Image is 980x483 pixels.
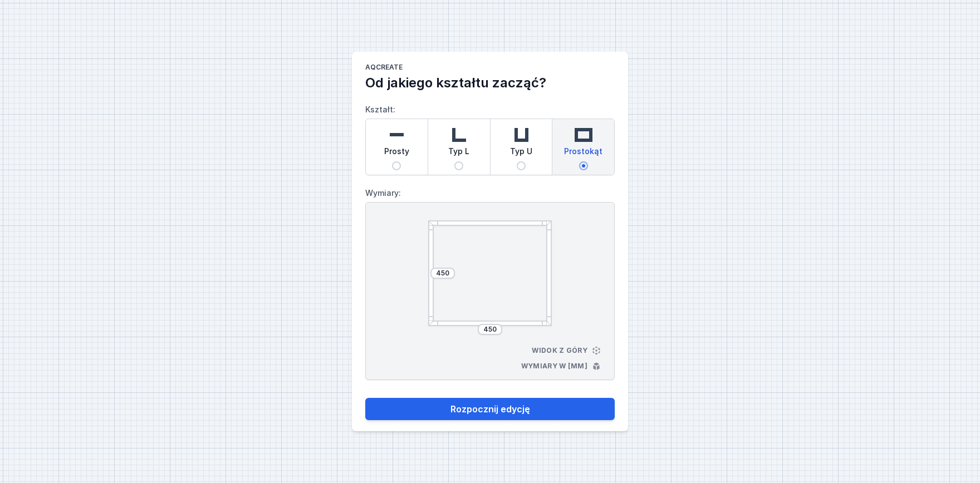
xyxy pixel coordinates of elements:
[448,124,470,146] img: l-shaped.svg
[454,161,463,170] input: Typ L
[564,146,602,161] span: Prostokąt
[365,398,615,420] button: Rozpocznij edycję
[384,146,409,161] span: Prosty
[579,161,588,170] input: Prostokąt
[365,63,615,74] h1: AQcreate
[481,325,499,334] input: Wymiar [mm]
[434,269,452,278] input: Wymiar [mm]
[572,124,595,146] img: rectangle.svg
[365,74,615,92] h2: Od jakiego kształtu zacząć?
[365,101,615,175] label: Kształt:
[510,146,532,161] span: Typ U
[510,124,532,146] img: u-shaped.svg
[517,161,526,170] input: Typ U
[385,124,408,146] img: straight.svg
[365,184,615,202] label: Wymiary:
[448,146,469,161] span: Typ L
[392,161,401,170] input: Prosty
